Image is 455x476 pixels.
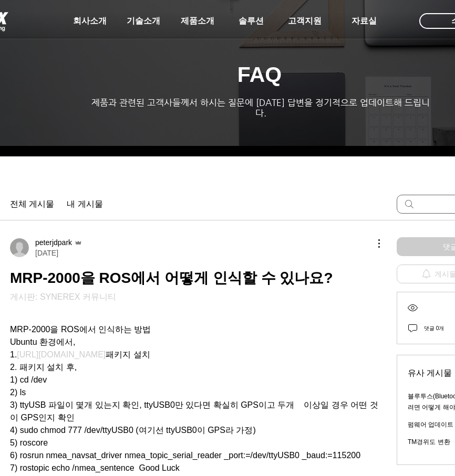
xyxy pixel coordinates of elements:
[35,248,58,258] span: [DATE]
[73,16,107,27] span: 회사소개
[10,426,256,435] span: 4) sudo chmod 777 /dev/ttyUSB0 (여기선 ttyUSB0이 GPS라 가정)
[10,237,82,258] a: peterjdpark운영자[DATE]
[10,375,47,384] span: 1) cd /dev
[181,16,214,27] span: 제품소개
[171,10,224,31] a: 제품소개
[67,198,102,210] a: 내 게시물
[10,388,26,397] span: 2) ls
[239,16,264,27] span: 솔루션
[10,463,180,472] span: 7) rostopic echo /nmea_sentence Good Luck
[288,16,322,27] span: 고객지원
[10,350,17,359] span: 1.
[10,337,75,346] span: Ubuntu 환경에서,
[74,238,82,247] svg: 운영자
[64,10,116,31] a: 회사소개
[117,10,170,31] a: 기술소개
[408,438,450,446] a: TM경위도 변환
[408,421,453,428] a: 펌웨어 업데이트
[338,10,390,31] a: 자료실
[10,438,48,447] span: 5) roscore
[351,16,377,27] span: 자료실
[106,350,150,359] span: 패키지 설치
[10,325,151,334] span: MRP-2000을 ROS에서 인식하는 방법
[10,363,77,372] span: 2. 패키지 설치 후,
[10,451,360,460] span: 6) rosrun nmea_navsat_driver nmea_topic_serial_reader _port:=/dev/ttyUSB0 _baud:=115200
[127,16,160,27] span: 기술소개
[278,10,331,31] a: 고객지원
[35,237,72,248] span: peterjdpark
[10,400,378,422] span: 3) ttyUSB 파일이 몇개 있는지 확인, ttyUSB0만 있다면 확실히 GPS이고 두개 이상일 경우 어떤 것이 GPS인지 확인
[10,198,54,210] a: 전체 게시물
[10,292,116,301] a: 게시판: SYNEREX 커뮤니티
[10,270,333,286] span: MRP-2000을 ROS에서 어떻게 인식할 수 있나요?
[367,237,380,250] button: 추가 작업
[17,350,106,359] a: [URL][DOMAIN_NAME]
[225,10,277,31] a: 솔루션
[424,323,444,333] div: 댓글 0개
